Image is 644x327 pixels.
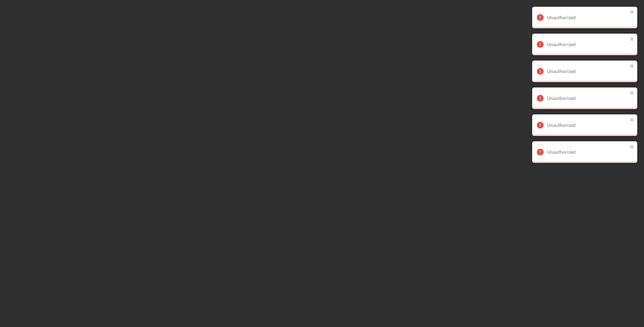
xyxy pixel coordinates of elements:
div: Unauthorized [547,42,628,47]
div: Unauthorized [547,69,628,74]
div: Unauthorized [547,122,628,128]
button: close [630,9,635,16]
button: close [630,117,635,123]
button: close [630,63,635,70]
button: close [630,144,635,150]
div: Unauthorized [547,15,628,20]
button: close [630,36,635,43]
div: Unauthorized [547,149,628,155]
div: Unauthorized [547,96,628,101]
button: close [630,90,635,97]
